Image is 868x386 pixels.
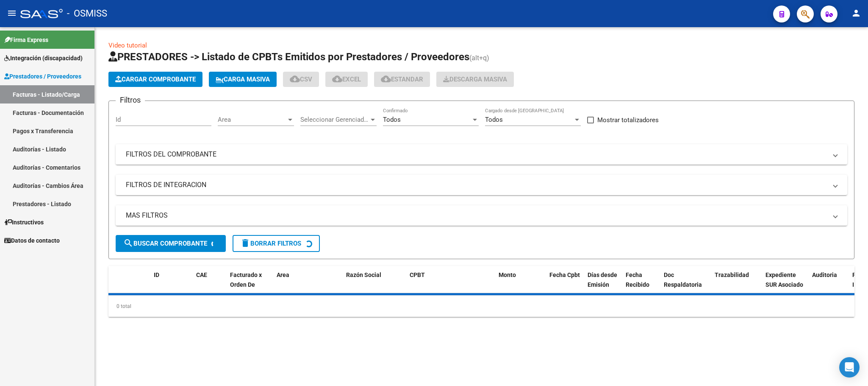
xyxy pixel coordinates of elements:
[626,271,649,288] span: Fecha Recibido
[230,271,262,288] span: Facturado x Orden De
[381,74,391,84] mat-icon: cloud_download
[273,266,330,303] datatable-header-cell: Area
[123,238,133,248] mat-icon: search
[664,271,702,288] span: Doc Respaldatoria
[240,238,250,248] mat-icon: delete
[332,76,361,83] span: EXCEL
[711,266,762,303] datatable-header-cell: Trazabilidad
[549,271,580,278] span: Fecha Cpbt
[108,42,147,49] a: Video tutorial
[126,180,827,190] mat-panel-title: FILTROS DE INTEGRACION
[495,266,546,303] datatable-header-cell: Monto
[346,271,381,278] span: Razón Social
[196,271,207,278] span: CAE
[216,76,270,83] span: Carga Masiva
[115,76,196,83] span: Cargar Comprobante
[123,240,207,247] span: Buscar Comprobante
[622,266,660,303] datatable-header-cell: Fecha Recibido
[150,266,193,303] datatable-header-cell: ID
[812,271,837,278] span: Auditoria
[126,150,827,159] mat-panel-title: FILTROS DEL COMPROBANTE
[116,94,145,106] h3: Filtros
[809,266,849,303] datatable-header-cell: Auditoria
[126,211,827,220] mat-panel-title: MAS FILTROS
[332,74,342,84] mat-icon: cloud_download
[443,76,507,83] span: Descarga Masiva
[193,266,227,303] datatable-header-cell: CAE
[851,8,861,18] mat-icon: person
[660,266,711,303] datatable-header-cell: Doc Respaldatoria
[762,266,809,303] datatable-header-cell: Expediente SUR Asociado
[4,53,83,63] span: Integración (discapacidad)
[290,74,300,84] mat-icon: cloud_download
[108,296,854,317] div: 0 total
[218,116,286,123] span: Area
[383,116,401,123] span: Todos
[597,115,659,125] span: Mostrar totalizadores
[277,271,289,278] span: Area
[765,271,803,288] span: Expediente SUR Asociado
[381,76,423,83] span: Estandar
[4,218,44,227] span: Instructivos
[374,72,430,87] button: Estandar
[436,72,514,87] button: Descarga Masiva
[240,240,301,247] span: Borrar Filtros
[283,72,319,87] button: CSV
[300,116,369,123] span: Seleccionar Gerenciador
[154,271,159,278] span: ID
[325,72,368,87] button: EXCEL
[116,175,847,195] mat-expansion-panel-header: FILTROS DE INTEGRACION
[108,51,469,63] span: PRESTADORES -> Listado de CPBTs Emitidos por Prestadores / Proveedores
[233,235,320,252] button: Borrar Filtros
[839,357,860,378] div: Open Intercom Messenger
[67,4,107,23] span: - OSMISS
[410,271,425,278] span: CPBT
[406,266,495,303] datatable-header-cell: CPBT
[499,271,516,278] span: Monto
[469,54,489,62] span: (alt+q)
[108,72,202,87] button: Cargar Comprobante
[116,205,847,226] mat-expansion-panel-header: MAS FILTROS
[209,72,277,87] button: Carga Masiva
[4,72,81,81] span: Prestadores / Proveedores
[116,144,847,165] mat-expansion-panel-header: FILTROS DEL COMPROBANTE
[584,266,622,303] datatable-header-cell: Días desde Emisión
[4,35,48,45] span: Firma Express
[343,266,406,303] datatable-header-cell: Razón Social
[227,266,273,303] datatable-header-cell: Facturado x Orden De
[7,8,17,18] mat-icon: menu
[290,76,312,83] span: CSV
[485,116,503,123] span: Todos
[116,235,226,252] button: Buscar Comprobante
[588,271,617,288] span: Días desde Emisión
[436,72,514,87] app-download-masive: Descarga masiva de comprobantes (adjuntos)
[715,271,749,278] span: Trazabilidad
[546,266,584,303] datatable-header-cell: Fecha Cpbt
[4,236,60,245] span: Datos de contacto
